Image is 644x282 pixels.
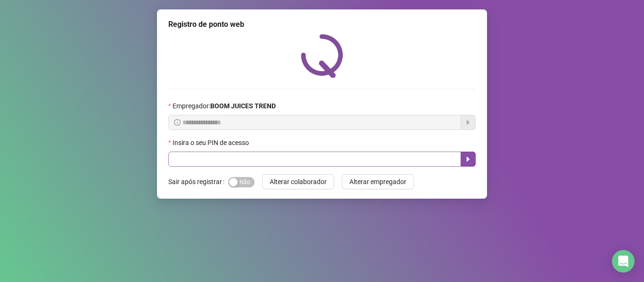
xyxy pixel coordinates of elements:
[612,250,635,273] div: Open Intercom Messenger
[168,137,255,148] label: Insira o seu PIN de acesso
[168,174,228,189] label: Sair após registrar
[210,102,276,110] strong: BOOM JUICES TREND
[262,174,334,189] button: Alterar colaborador
[464,155,472,163] span: caret-right
[349,177,406,187] span: Alterar empregador
[173,101,276,111] span: Empregador :
[342,174,414,189] button: Alterar empregador
[301,34,343,78] img: QRPoint
[270,177,327,187] span: Alterar colaborador
[168,19,476,30] div: Registro de ponto web
[174,119,181,126] span: info-circle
